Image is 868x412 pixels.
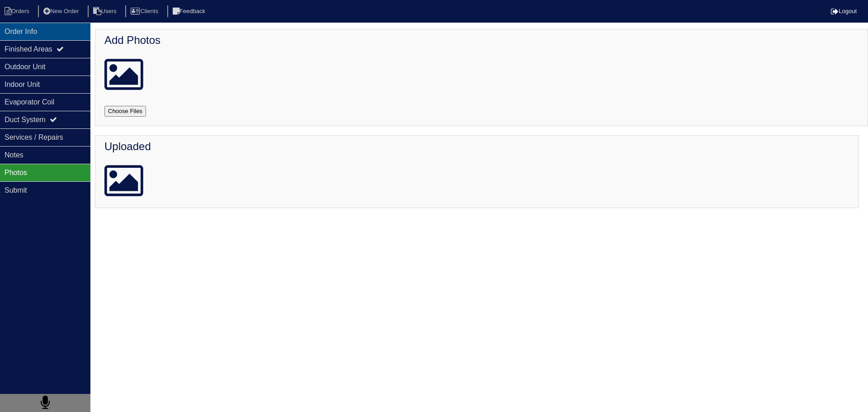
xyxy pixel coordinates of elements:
li: Feedback [167,5,212,18]
li: New Order [38,5,86,18]
li: Clients [125,5,165,18]
h4: Uploaded [104,140,854,153]
a: Clients [125,8,165,14]
h4: Add Photos [104,34,863,47]
a: New Order [38,8,86,14]
li: Users [88,5,124,18]
a: Logout [831,8,857,14]
a: Users [88,8,124,14]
